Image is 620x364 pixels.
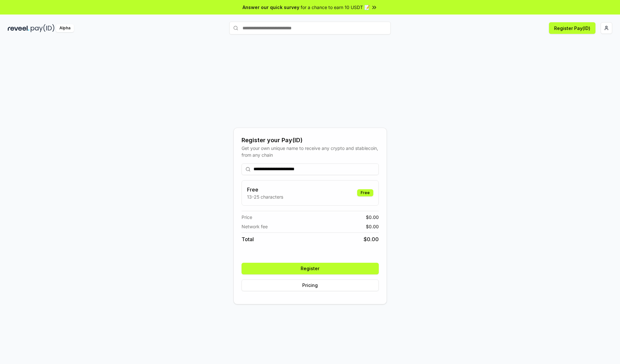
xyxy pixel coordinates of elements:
[366,214,379,221] span: $ 0.00
[242,214,252,221] span: Price
[242,235,254,243] span: Total
[549,22,595,34] button: Register Pay(ID)
[364,235,379,243] span: $ 0.00
[247,186,283,193] h3: Free
[243,4,299,11] span: Answer our quick survey
[357,189,373,196] div: Free
[242,136,379,145] div: Register your Pay(ID)
[242,145,379,158] div: Get your own unique name to receive any crypto and stablecoin, from any chain
[31,24,55,32] img: pay_id
[301,4,370,11] span: for a chance to earn 10 USDT 📝
[366,223,379,230] span: $ 0.00
[242,263,379,274] button: Register
[8,24,29,32] img: reveel_dark
[247,193,283,200] p: 13-25 characters
[56,24,74,32] div: Alpha
[242,223,268,230] span: Network fee
[242,280,379,291] button: Pricing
